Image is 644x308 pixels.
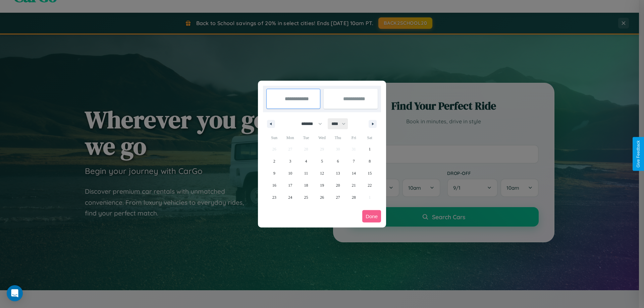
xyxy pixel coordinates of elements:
span: 23 [272,191,276,203]
button: 21 [346,179,362,191]
button: 22 [362,179,378,191]
button: 6 [330,155,346,167]
span: 17 [288,179,292,191]
span: Tue [298,132,314,143]
div: Open Intercom Messenger [7,285,23,301]
span: 4 [305,155,307,167]
button: 12 [314,167,330,179]
button: 27 [330,191,346,203]
button: 24 [282,191,298,203]
span: 12 [320,167,324,179]
span: 27 [336,191,340,203]
button: 4 [298,155,314,167]
span: 26 [320,191,324,203]
span: Sun [266,132,282,143]
span: Wed [314,132,330,143]
button: 7 [346,155,362,167]
button: 5 [314,155,330,167]
span: 20 [336,179,340,191]
span: Sat [362,132,378,143]
span: Thu [330,132,346,143]
button: 13 [330,167,346,179]
span: 1 [369,143,371,155]
button: 9 [266,167,282,179]
span: 21 [352,179,356,191]
button: 25 [298,191,314,203]
span: 5 [321,155,323,167]
span: 14 [352,167,356,179]
button: 28 [346,191,362,203]
span: 7 [353,155,355,167]
button: 11 [298,167,314,179]
button: 2 [266,155,282,167]
span: 9 [273,167,275,179]
span: 11 [304,167,308,179]
button: Done [362,210,381,223]
span: 2 [273,155,275,167]
span: 18 [304,179,308,191]
span: 25 [304,191,308,203]
span: 28 [352,191,356,203]
button: 17 [282,179,298,191]
span: Mon [282,132,298,143]
button: 16 [266,179,282,191]
span: 15 [368,167,372,179]
span: 16 [272,179,276,191]
button: 10 [282,167,298,179]
button: 20 [330,179,346,191]
span: 19 [320,179,324,191]
span: 8 [369,155,371,167]
button: 23 [266,191,282,203]
button: 26 [314,191,330,203]
div: Give Feedback [636,140,641,168]
span: Fri [346,132,362,143]
span: 10 [288,167,292,179]
button: 3 [282,155,298,167]
button: 1 [362,143,378,155]
button: 19 [314,179,330,191]
button: 14 [346,167,362,179]
span: 3 [289,155,291,167]
button: 8 [362,155,378,167]
span: 13 [336,167,340,179]
span: 24 [288,191,292,203]
button: 15 [362,167,378,179]
button: 18 [298,179,314,191]
span: 6 [337,155,339,167]
span: 22 [368,179,372,191]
